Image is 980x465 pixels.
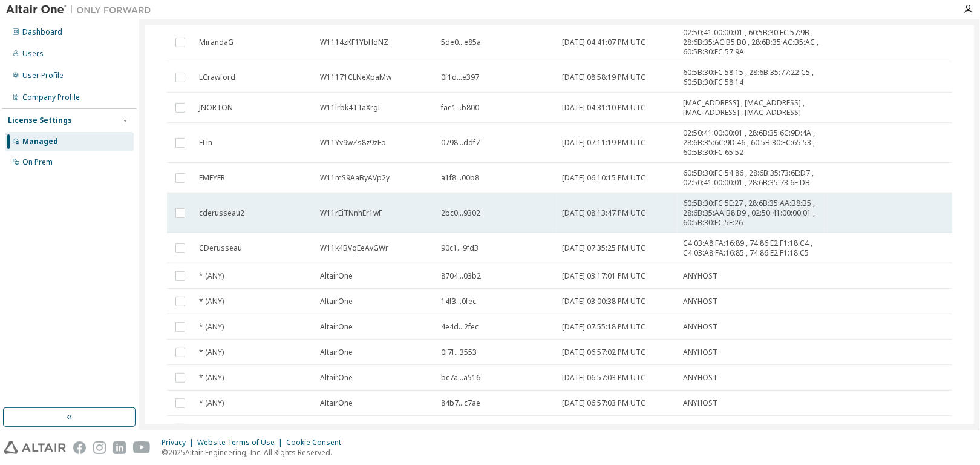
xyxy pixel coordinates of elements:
[683,199,819,228] span: 60:5B:30:FC:5E:27 , 28:6B:35:AA:B8:B5 , 28:6B:35:AA:B8:B9 , 02:50:41:00:00:01 , 60:5B:30:FC:5E:26
[4,441,66,454] img: altair_logo.svg
[683,28,819,57] span: 02:50:41:00:00:01 , 60:5B:30:FC:57:9B , 28:6B:35:AC:B5:B0 , 28:6B:35:AC:B5:AC , 60:5B:30:FC:57:9A
[441,348,477,357] span: 0f7f...3553
[199,297,224,306] span: * (ANY)
[199,271,224,281] span: * (ANY)
[197,438,286,447] div: Website Terms of Use
[562,38,645,47] span: [DATE] 04:41:07 PM UTC
[562,173,645,183] span: [DATE] 06:10:15 PM UTC
[683,322,717,332] span: ANYHOST
[6,4,157,16] img: Altair One
[22,49,44,59] div: Users
[199,398,224,408] span: * (ANY)
[22,137,58,147] div: Managed
[441,322,479,332] span: 4e4d...2fec
[199,243,242,253] span: CDerusseau
[441,208,480,218] span: 2bc0...9302
[320,348,353,357] span: AltairOne
[162,447,348,458] p: © 2025 Altair Engineering, Inc. All Rights Reserved.
[320,103,382,113] span: W11lrbk4TTaXrgL
[320,138,386,148] span: W11Yv9wZs8z9zEo
[441,243,479,253] span: 90c1...9fd3
[320,271,353,281] span: AltairOne
[22,27,62,37] div: Dashboard
[441,103,479,113] span: fae1...b800
[286,438,348,447] div: Cookie Consent
[562,297,645,306] span: [DATE] 03:00:38 PM UTC
[562,271,645,281] span: [DATE] 03:17:01 PM UTC
[562,73,645,82] span: [DATE] 08:58:19 PM UTC
[683,168,819,188] span: 60:5B:30:FC:54:86 , 28:6B:35:73:6E:D7 , 02:50:41:00:00:01 , 28:6B:35:73:6E:DB
[320,173,390,183] span: W11mS9AaByAVp2y
[320,243,388,253] span: W11k4BVqEeAvGWr
[320,208,382,218] span: W11rEiTNnhEr1wF
[199,38,234,47] span: MirandaG
[22,157,53,167] div: On Prem
[199,373,224,383] span: * (ANY)
[683,373,717,383] span: ANYHOST
[199,73,235,82] span: LCrawford
[683,398,717,408] span: ANYHOST
[320,322,353,332] span: AltairOne
[73,441,86,454] img: facebook.svg
[199,208,244,218] span: cderusseau2
[22,93,80,102] div: Company Profile
[683,128,819,157] span: 02:50:41:00:00:01 , 28:6B:35:6C:9D:4A , 28:6B:35:6C:9D:46 , 60:5B:30:FC:65:53 , 60:5B:30:FC:65:52
[562,243,645,253] span: [DATE] 07:35:25 PM UTC
[441,38,481,47] span: 5de0...e85a
[441,138,480,148] span: 0798...ddf7
[441,297,476,306] span: 14f3...0fec
[562,373,645,383] span: [DATE] 06:57:03 PM UTC
[162,438,197,447] div: Privacy
[562,322,645,332] span: [DATE] 07:55:18 PM UTC
[441,73,479,82] span: 0f1d...e397
[320,398,353,408] span: AltairOne
[320,73,391,82] span: W11171CLNeXpaMw
[562,208,645,218] span: [DATE] 08:13:47 PM UTC
[683,271,717,281] span: ANYHOST
[683,68,819,87] span: 60:5B:30:FC:58:15 , 28:6B:35:77:22:C5 , 60:5B:30:FC:58:14
[199,173,225,183] span: EMEYER
[441,373,480,383] span: bc7a...a516
[8,116,72,125] div: License Settings
[683,348,717,357] span: ANYHOST
[199,103,233,113] span: JNORTON
[683,98,819,117] span: [MAC_ADDRESS] , [MAC_ADDRESS] , [MAC_ADDRESS] , [MAC_ADDRESS]
[441,271,481,281] span: 8704...03b2
[441,173,479,183] span: a1f8...00b8
[683,297,717,306] span: ANYHOST
[562,348,645,357] span: [DATE] 06:57:02 PM UTC
[199,138,212,148] span: FLin
[683,239,819,258] span: C4:03:A8:FA:16:89 , 74:86:E2:F1:18:C4 , C4:03:A8:FA:16:85 , 74:86:E2:F1:18:C5
[320,373,353,383] span: AltairOne
[22,71,64,81] div: User Profile
[562,103,645,113] span: [DATE] 04:31:10 PM UTC
[320,297,353,306] span: AltairOne
[320,38,388,47] span: W1114zKF1YbHdNZ
[93,441,106,454] img: instagram.svg
[562,398,645,408] span: [DATE] 06:57:03 PM UTC
[199,348,224,357] span: * (ANY)
[562,138,645,148] span: [DATE] 07:11:19 PM UTC
[199,322,224,332] span: * (ANY)
[133,441,151,454] img: youtube.svg
[441,398,480,408] span: 84b7...c7ae
[113,441,126,454] img: linkedin.svg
